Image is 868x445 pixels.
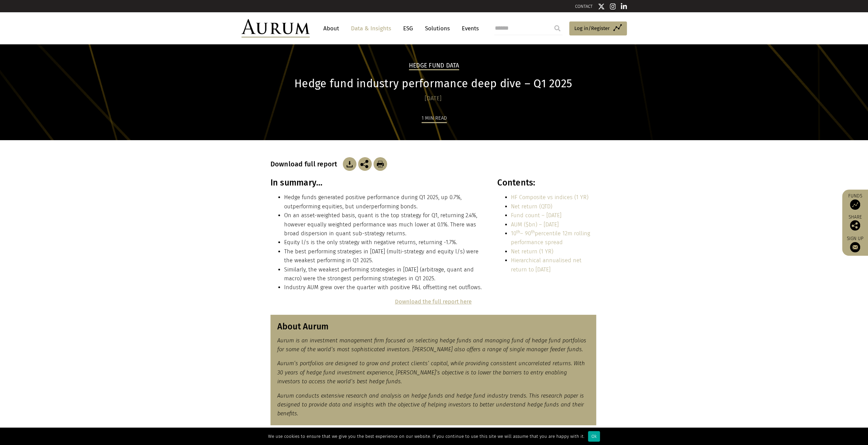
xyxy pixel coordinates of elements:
[850,242,860,252] img: Sign up to our newsletter
[497,178,596,188] h3: Contents:
[284,265,483,283] li: Similarly, the weakest performing strategies in [DATE] (arbitrage, quant and macro) were the stro...
[511,212,561,219] a: Fund count – [DATE]
[598,3,605,10] img: Twitter icon
[511,248,553,255] a: Net return (1 YR)
[511,230,590,246] a: 10th– 90thpercentile 12m rolling performance spread
[270,77,596,90] h1: Hedge fund industry performance deep dive – Q1 2025
[409,62,459,70] h2: Hedge Fund Data
[284,247,483,265] li: The best performing strategies in [DATE] (multi-strategy and equity l/s) were the weakest perform...
[511,203,552,210] a: Net return (QTD)
[277,337,586,353] em: Aurum is an investment management firm focused on selecting hedge funds and managing fund of hedg...
[270,160,341,168] h3: Download full report
[516,229,520,234] sup: th
[511,257,582,272] a: Hierarchical annualised net return to [DATE]
[343,157,356,171] img: Download Article
[458,22,479,35] a: Events
[845,236,865,252] a: Sign up
[575,4,593,9] a: CONTACT
[574,24,610,32] span: Log in/Register
[850,199,860,210] img: Access Funds
[850,220,860,231] img: Share this post
[588,431,600,442] div: Ok
[373,157,387,171] img: Download Article
[531,229,535,234] sup: th
[550,21,564,35] input: Submit
[422,114,447,123] div: 1 min read
[284,238,483,247] li: Equity l/s is the only strategy with negative returns, returning -1.7%.
[422,22,453,35] a: Solutions
[270,94,596,103] div: [DATE]
[400,22,416,35] a: ESG
[511,221,559,228] a: AUM ($bn) – [DATE]
[270,178,483,188] h3: In summary…
[277,360,585,385] em: Aurum’s portfolios are designed to grow and protect clients’ capital, while providing consistent ...
[277,322,589,332] h3: About Aurum
[284,211,483,238] li: On an asset-weighted basis, quant is the top strategy for Q1, returning 2.4%, however equally wei...
[845,215,865,231] div: Share
[358,157,372,171] img: Share this post
[284,193,483,211] li: Hedge funds generated positive performance during Q1 2025, up 0.7%, outperforming equities, but u...
[284,283,483,292] li: Industry AUM grew over the quarter with positive P&L offsetting net outflows.
[845,193,865,210] a: Funds
[395,298,472,305] a: Download the full report here
[610,3,616,10] img: Instagram icon
[569,21,627,36] a: Log in/Register
[241,19,310,38] img: Aurum
[348,22,395,35] a: Data & Insights
[320,22,342,35] a: About
[511,194,588,201] a: HF Composite vs indices (1 YR)
[277,392,584,417] em: Aurum conducts extensive research and analysis on hedge funds and hedge fund industry trends. Thi...
[621,3,627,10] img: Linkedin icon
